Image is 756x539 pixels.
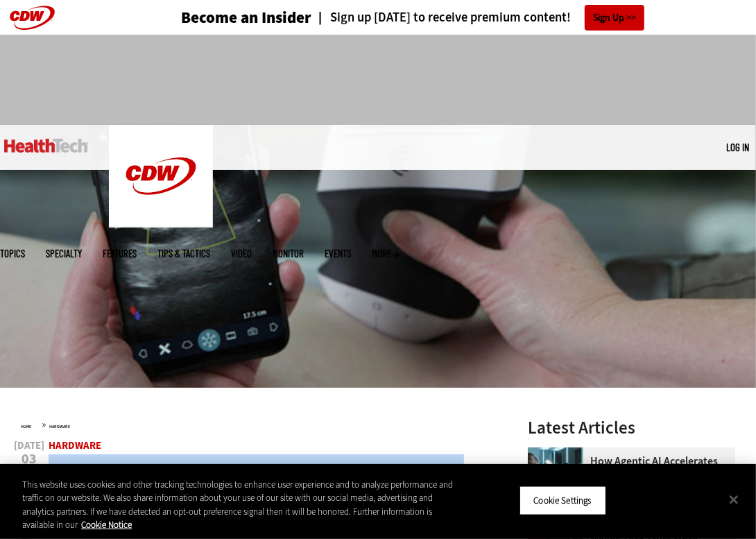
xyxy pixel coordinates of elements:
a: Tips & Tactics [157,248,210,259]
span: [DATE] [14,440,44,451]
a: Log in [726,141,749,153]
a: Features [103,248,137,259]
span: More [372,248,400,259]
div: » [21,419,492,430]
a: Sign Up [585,5,644,31]
a: Sign up [DATE] to receive premium content! [311,11,571,24]
a: MonITor [273,248,304,259]
button: Close [719,484,749,515]
a: Hardware [49,438,101,452]
div: This website uses cookies and other tracking technologies to enhance user experience and to analy... [22,478,454,532]
button: Cookie Settings [519,486,606,515]
a: CDW [109,216,213,231]
img: scientist looks through microscope in lab [528,447,583,503]
h3: Latest Articles [528,419,735,436]
span: 03 [14,452,44,466]
span: Specialty [46,248,82,259]
a: How Agentic AI Accelerates Healthcare Research and Innovation [528,456,727,489]
a: Hardware [49,424,70,429]
a: Home [21,424,31,429]
a: Video [231,248,252,259]
img: Home [4,139,88,153]
a: More information about your privacy [81,519,132,531]
a: Become an Insider [181,10,311,26]
a: Events [325,248,351,259]
span: Portable Ultrasound Enables Anytime, Anywhere Imaging [49,454,458,538]
iframe: advertisement [126,49,630,111]
img: Home [109,125,213,228]
a: scientist looks through microscope in lab [528,447,590,459]
div: User menu [726,140,749,155]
